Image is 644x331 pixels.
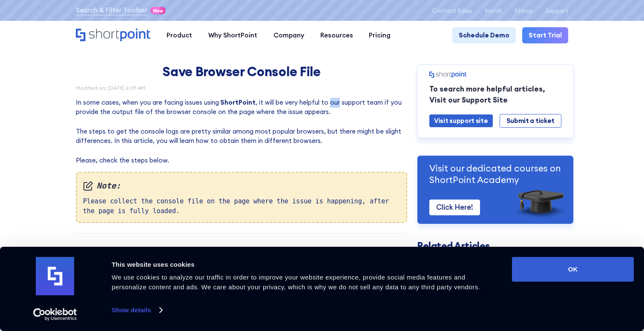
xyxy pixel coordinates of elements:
[485,8,502,14] a: Install
[76,29,151,42] a: Home
[167,31,192,40] div: Product
[112,274,480,291] span: We use cookies to analyze our traffic in order to improve your website experience, provide social...
[76,172,408,223] div: Please collect the console file on the page where the issue is happening, after the page is fully...
[320,31,353,40] div: Resources
[76,86,408,91] div: Modified on: [DATE] 6:29 AM
[112,304,162,317] a: Show details
[18,308,92,321] a: Usercentrics Cookiebot - opens in a new window
[361,27,399,43] a: Pricing
[417,241,568,251] h3: Related Articles
[515,8,533,14] a: Status
[512,257,634,282] button: OK
[452,27,516,43] a: Schedule Demo
[546,8,568,14] a: Support
[522,27,568,43] a: Start Trial
[220,98,256,106] a: ShortPoint
[200,27,265,43] a: Why ShortPoint
[429,84,561,106] p: To search more helpful articles, Visit our Support Site
[312,27,361,43] a: Resources
[82,64,401,79] h1: Save Browser Console File
[429,163,561,186] p: Visit our dedicated courses on ShortPoint Academy
[432,8,472,14] a: Contact Sales
[36,257,74,295] img: logo
[429,200,480,215] a: Click Here!
[76,98,408,165] p: In some cases, when you are facing issues using , it will be very helpful to our support team if ...
[265,27,312,43] a: Company
[112,260,493,270] div: This website uses cookies
[76,244,408,257] div: Table of Contents
[369,31,391,40] div: Pricing
[491,232,644,331] iframe: Chat Widget
[83,180,400,191] em: Note:
[76,6,148,15] a: Search & Filter Toolbar
[500,114,561,128] a: Submit a ticket
[273,31,304,40] div: Company
[429,114,493,127] a: Visit support site
[208,31,257,40] div: Why ShortPoint
[158,27,200,43] a: Product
